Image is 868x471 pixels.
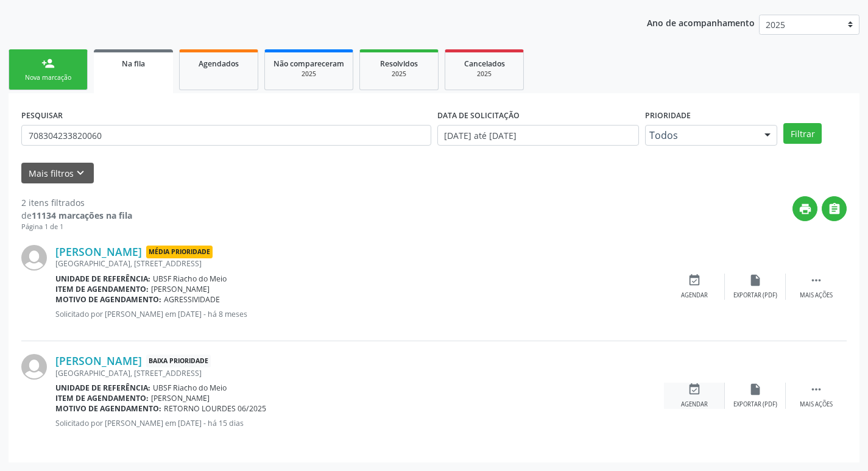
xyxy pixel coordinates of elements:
[55,383,150,393] b: Unidade de referência:
[164,403,266,414] span: RETORNO LOURDES 06/2025
[454,69,515,79] div: 2025
[55,418,664,428] p: Solicitado por [PERSON_NAME] em [DATE] - há 15 dias
[645,106,691,125] label: Prioridade
[792,196,817,221] button: print
[146,355,211,367] span: Baixa Prioridade
[55,258,664,269] div: [GEOGRAPHIC_DATA], [STREET_ADDRESS]
[122,58,145,69] span: Na fila
[153,274,227,284] span: UBSF Riacho do Meio
[783,123,822,144] button: Filtrar
[146,246,213,258] span: Média Prioridade
[369,69,429,79] div: 2025
[55,284,149,294] b: Item de agendamento:
[380,58,418,69] span: Resolvidos
[749,274,762,287] i: insert_drive_file
[55,294,161,305] b: Motivo de agendamento:
[151,284,210,294] span: [PERSON_NAME]
[55,368,664,378] div: [GEOGRAPHIC_DATA], [STREET_ADDRESS]
[74,166,87,180] i: keyboard_arrow_down
[21,245,47,271] img: img
[21,209,132,222] div: de
[437,125,639,146] input: Selecione um intervalo
[55,245,142,258] a: [PERSON_NAME]
[153,383,227,393] span: UBSF Riacho do Meio
[55,274,150,284] b: Unidade de referência:
[437,106,520,125] label: DATA DE SOLICITAÇÃO
[21,125,431,146] input: Nome, CNS
[18,73,79,82] div: Nova marcação
[21,222,132,232] div: Página 1 de 1
[55,403,161,414] b: Motivo de agendamento:
[681,291,708,300] div: Agendar
[749,383,762,396] i: insert_drive_file
[810,274,823,287] i: 
[799,202,812,216] i: print
[273,58,344,69] span: Não compareceram
[164,294,220,305] span: AGRESSIVIDADE
[41,57,55,70] div: person_add
[21,106,63,125] label: PESQUISAR
[800,291,833,300] div: Mais ações
[688,383,701,396] i: event_available
[55,393,149,403] b: Item de agendamento:
[733,400,777,409] div: Exportar (PDF)
[21,196,132,209] div: 2 itens filtrados
[199,58,239,69] span: Agendados
[55,354,142,367] a: [PERSON_NAME]
[647,15,755,30] p: Ano de acompanhamento
[681,400,708,409] div: Agendar
[810,383,823,396] i: 
[828,202,841,216] i: 
[55,309,664,319] p: Solicitado por [PERSON_NAME] em [DATE] - há 8 meses
[822,196,847,221] button: 
[800,400,833,409] div: Mais ações
[21,354,47,380] img: img
[464,58,505,69] span: Cancelados
[733,291,777,300] div: Exportar (PDF)
[688,274,701,287] i: event_available
[21,163,94,184] button: Mais filtroskeyboard_arrow_down
[32,210,132,221] strong: 11134 marcações na fila
[649,129,753,141] span: Todos
[151,393,210,403] span: [PERSON_NAME]
[273,69,344,79] div: 2025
